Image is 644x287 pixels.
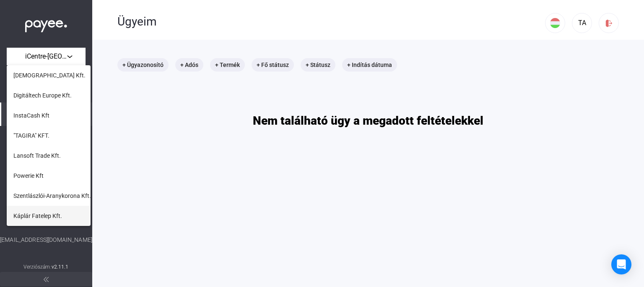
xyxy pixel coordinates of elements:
span: [DEMOGRAPHIC_DATA] Kft. [13,70,86,80]
span: Digitáltech Europe Kft. [13,90,72,100]
span: Szentlászlói-Aranykorona Kft. [13,191,91,201]
div: Open Intercom Messenger [611,254,631,274]
span: "TAGIRA" KFT. [13,131,49,141]
span: Lansoft Trade Kft. [13,151,61,161]
span: Káplár Fatelep Kft. [13,211,62,221]
span: Powerie Kft [13,171,44,181]
span: InstaCash Kft [13,110,49,120]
